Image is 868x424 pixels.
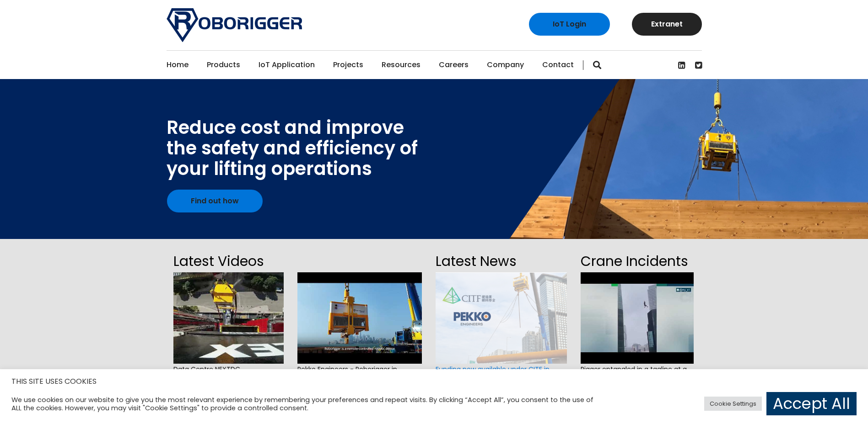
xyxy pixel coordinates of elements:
span: Rigger entangled in a tagline at a [GEOGRAPHIC_DATA] construction site [581,364,694,389]
a: Extranet [632,13,702,36]
a: Find out how [167,190,263,212]
a: Accept All [766,392,857,415]
a: Home [167,51,189,79]
img: hqdefault.jpg [173,272,284,364]
a: Funding now available under CITF in [GEOGRAPHIC_DATA] - Pekko Engineers [436,365,561,381]
a: Projects [333,51,363,79]
a: Contact [542,51,574,79]
a: Products [207,51,240,79]
h2: Latest News [436,250,566,272]
a: Careers [439,51,469,79]
h2: Latest Videos [173,250,284,272]
img: hqdefault.jpg [297,272,422,364]
div: We use cookies on our website to give you the most relevant experience by remembering your prefer... [11,396,603,412]
h2: Crane Incidents [581,250,694,272]
a: Company [487,51,524,79]
a: IoT Login [529,13,610,36]
a: Resources [382,51,421,79]
div: Reduce cost and improve the safety and efficiency of your lifting operations [167,117,418,179]
a: Cookie Settings [704,397,762,411]
img: Roborigger [167,8,302,42]
a: IoT Application [259,51,315,79]
h5: THIS SITE USES COOKIES [11,376,857,387]
span: Pekko Engineers - Roborigger in [GEOGRAPHIC_DATA] [297,364,422,382]
img: hqdefault.jpg [581,272,694,364]
span: Data Centre NEXTDC [173,364,284,375]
